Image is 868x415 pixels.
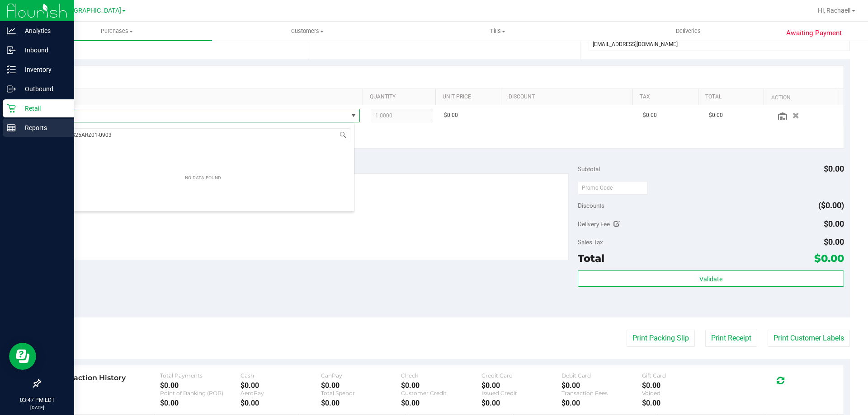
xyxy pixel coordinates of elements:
span: $0.00 [814,252,844,265]
div: $0.00 [481,399,562,407]
input: NO DATA FOUND [56,128,350,142]
span: Purchases [22,27,212,35]
div: Point of Banking (POB) [160,390,241,396]
iframe: Resource center [9,343,36,370]
div: Debit Card [561,372,642,379]
p: [DATE] [4,404,70,411]
a: Total [705,93,760,101]
span: Awaiting Payment [786,28,842,38]
a: SKU [53,93,359,101]
button: Print Customer Labels [768,330,850,347]
p: 03:47 PM EDT [4,396,70,404]
div: $0.00 [160,399,241,407]
p: Inventory [16,64,70,75]
span: Validate [699,275,722,283]
div: Credit Card [481,372,562,379]
p: Reports [16,122,70,133]
span: [GEOGRAPHIC_DATA] [59,7,121,14]
span: Subtotal [578,165,600,173]
input: Promo Code [578,181,648,195]
div: Total Payments [160,372,241,379]
span: Delivery Fee [578,220,610,228]
div: $0.00 [160,381,241,390]
div: NO DATA FOUND [180,170,226,187]
div: $0.00 [321,399,401,407]
th: Action [764,89,836,105]
i: Edit Delivery Fee [613,221,620,227]
span: $0.00 [824,237,844,247]
button: Print Packing Slip [627,330,695,347]
div: Total Spendr [321,390,401,396]
a: Tax [640,93,695,101]
div: $0.00 [481,381,562,390]
p: Outbound [16,84,70,94]
p: Inbound [16,45,70,56]
a: Tills [402,22,593,41]
p: Retail [16,103,70,114]
span: Total [578,252,604,265]
span: Discounts [578,197,604,214]
span: $0.00 [824,219,844,228]
div: $0.00 [401,399,481,407]
span: NO DATA FOUND [52,109,360,122]
div: $0.00 [321,381,401,390]
div: Cash [241,372,321,379]
inline-svg: Analytics [7,26,16,35]
p: Analytics [16,25,70,36]
div: $0.00 [561,399,642,407]
button: Validate [578,270,844,287]
inline-svg: Retail [7,104,16,113]
span: Tills [403,27,592,35]
a: Deliveries [593,22,783,41]
div: Transaction Fees [561,390,642,396]
button: Print Receipt [705,330,757,347]
div: $0.00 [642,381,722,390]
span: $0.00 [444,111,458,120]
div: CanPay [321,372,401,379]
a: Discount [509,93,629,101]
span: Deliveries [664,27,713,35]
div: Gift Card [642,372,722,379]
div: Voided [642,390,722,396]
span: Hi, Rachael! [818,7,851,14]
a: Unit Price [443,93,498,101]
inline-svg: Reports [7,123,16,132]
div: $0.00 [401,381,481,390]
a: Quantity [370,93,432,101]
inline-svg: Inventory [7,65,16,74]
span: Sales Tax [578,238,603,246]
div: $0.00 [642,399,722,407]
div: Check [401,372,481,379]
span: $0.00 [824,164,844,173]
div: Issued Credit [481,390,562,396]
span: $0.00 [643,111,657,120]
span: ($0.00) [818,201,844,210]
inline-svg: Outbound [7,84,16,93]
inline-svg: Inbound [7,46,16,55]
div: AeroPay [241,390,321,396]
div: Customer Credit [401,390,481,396]
div: $0.00 [241,399,321,407]
a: Customers [212,22,402,41]
a: Purchases [22,22,212,41]
span: $0.00 [709,111,723,120]
span: Customers [212,27,402,35]
div: $0.00 [241,381,321,390]
div: $0.00 [561,381,642,390]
